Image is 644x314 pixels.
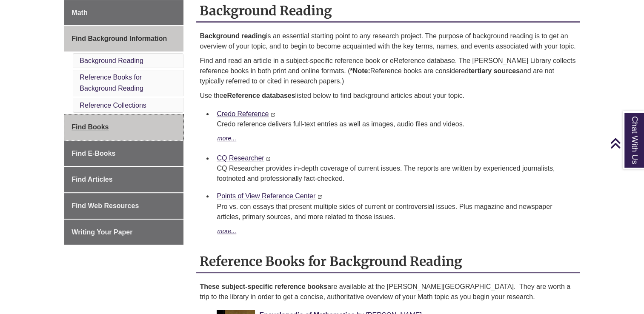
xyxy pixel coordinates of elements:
i: This link opens in a new window [318,195,322,199]
button: more... [217,134,237,144]
a: Reference Collections [80,102,146,109]
h2: Reference Books for Background Reading [196,251,579,273]
a: Find Background Information [64,26,183,51]
strong: Background reading [200,32,266,40]
p: is an essential starting point to any research project. The purpose of background reading is to g... [200,31,576,51]
a: Find E-Books [64,141,183,166]
i: This link opens in a new window [271,113,275,117]
p: are available at the [PERSON_NAME][GEOGRAPHIC_DATA]. They are worth a trip to the library in orde... [200,282,576,302]
p: Pro vs. con essays that present multiple sides of current or controversial issues. Plus magazine ... [217,202,572,222]
strong: *Note: [350,67,370,74]
a: Credo Reference [217,110,269,117]
a: Find Articles [64,167,183,192]
a: Writing Your Paper [64,220,183,245]
span: Math [72,9,87,16]
b: tertiary sources [469,67,520,74]
a: Find Books [64,114,183,140]
p: Find and read an article in a subject-specific reference book or eReference database. The [PERSON... [200,56,576,86]
p: Use the listed below to find background articles about your topic. [200,91,576,101]
a: Find Web Resources [64,193,183,219]
div: CQ Researcher provides in-depth coverage of current issues. The reports are written by experience... [217,163,572,184]
span: Writing Your Paper [72,228,132,236]
i: This link opens in a new window [266,157,271,161]
a: Points of View Reference Center [217,192,315,200]
button: more... [217,226,237,237]
strong: These subject-specific reference books [200,283,327,290]
span: Find Web Resources [72,202,139,209]
p: Credo reference delivers full-text entries as well as images, audio files and videos. [217,119,572,129]
a: CQ Researcher [217,154,264,162]
span: Find Articles [72,176,112,183]
span: Find Books [72,123,109,131]
a: Back to Top [610,137,642,149]
a: Reference Books for Background Reading [80,74,143,92]
a: Background Reading [80,57,143,64]
span: Find E-Books [72,150,115,157]
span: Find Background Information [72,35,167,42]
strong: eReference databases [223,92,295,99]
